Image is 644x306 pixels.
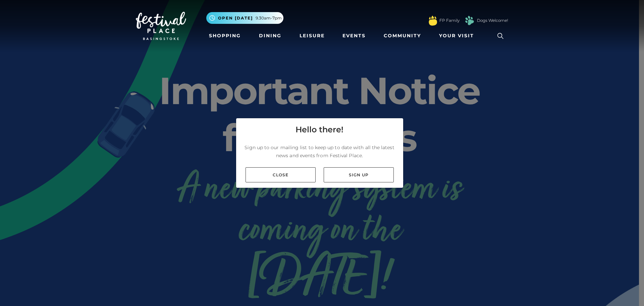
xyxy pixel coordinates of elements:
[340,30,368,42] a: Events
[206,12,283,24] button: Open [DATE] 9.30am-7pm
[477,17,508,24] a: Dogs Welcome!
[206,30,244,42] a: Shopping
[218,15,253,21] span: Open [DATE]
[381,30,424,42] a: Community
[241,143,398,160] p: Sign up to our mailing list to keep up to date with all the latest news and events from Festival ...
[439,32,474,39] span: Your Visit
[256,30,284,42] a: Dining
[136,12,186,40] img: Festival Place Logo
[439,17,460,24] a: FP Family
[296,124,343,136] h4: Hello there!
[436,30,480,42] a: Your Visit
[256,15,282,21] span: 9.30am-7pm
[297,30,327,42] a: Leisure
[324,167,394,182] a: Sign up
[246,167,316,182] a: Close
